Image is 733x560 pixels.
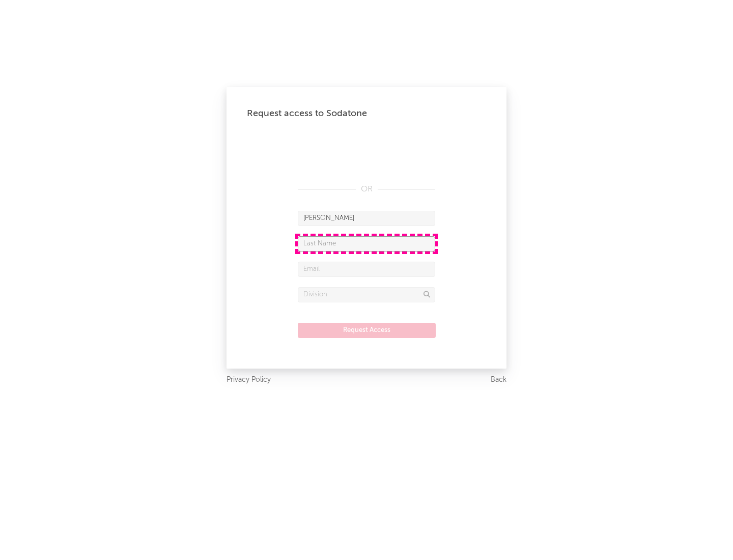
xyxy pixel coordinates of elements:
button: Request Access [298,323,436,338]
input: Last Name [298,236,435,251]
a: Privacy Policy [227,374,271,386]
input: Email [298,262,435,277]
div: Request access to Sodatone [247,107,486,120]
a: Back [491,374,506,386]
input: Division [298,287,435,302]
div: OR [298,183,435,195]
input: First Name [298,211,435,226]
